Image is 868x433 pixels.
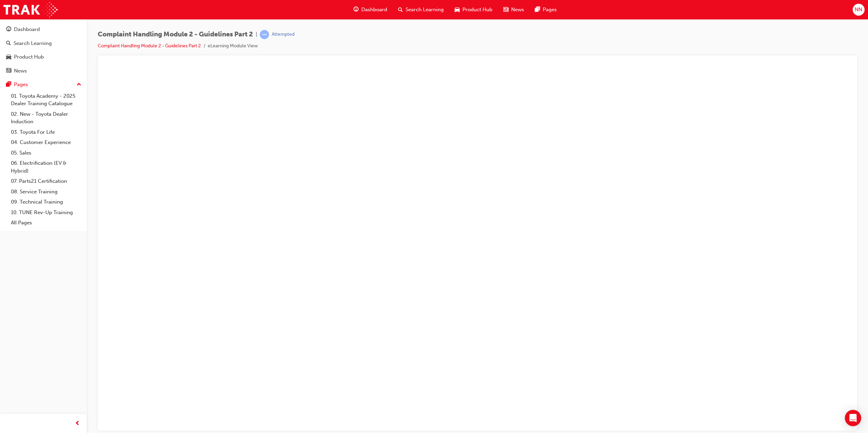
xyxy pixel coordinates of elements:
[449,3,498,17] a: car-iconProduct Hub
[208,42,258,50] li: eLearning Module View
[98,43,201,49] a: Complaint Handling Module 2 - Guidelines Part 2
[462,6,492,14] span: Product Hub
[14,39,52,47] div: Search Learning
[14,67,27,75] div: News
[406,6,444,14] span: Search Learning
[3,78,84,91] button: Pages
[6,41,11,47] span: search-icon
[8,218,84,228] a: All Pages
[8,158,84,176] a: 06. Electrification (EV & Hybrid)
[530,3,562,17] a: pages-iconPages
[272,31,295,38] div: Attempted
[14,81,28,89] div: Pages
[8,137,84,148] a: 04. Customer Experience
[8,197,84,207] a: 09. Technical Training
[543,6,557,14] span: Pages
[8,91,84,109] a: 01. Toyota Academy - 2025 Dealer Training Catalogue
[535,5,540,14] span: pages-icon
[6,68,11,74] span: news-icon
[3,37,84,50] a: Search Learning
[398,5,403,14] span: search-icon
[393,3,449,17] a: search-iconSearch Learning
[8,207,84,218] a: 10. TUNE Rev-Up Training
[853,4,865,16] button: NN
[3,65,84,77] a: News
[260,30,269,39] span: learningRecordVerb_ATTEMPT-icon
[8,148,84,158] a: 05. Sales
[77,80,81,89] span: up-icon
[455,5,460,14] span: car-icon
[8,176,84,187] a: 07. Parts21 Certification
[3,23,84,36] a: Dashboard
[75,419,80,428] span: prev-icon
[3,51,84,63] a: Product Hub
[498,3,530,17] a: news-iconNews
[511,6,524,14] span: News
[98,31,253,38] span: Complaint Handling Module 2 - Guidelines Part 2
[14,53,44,61] div: Product Hub
[361,6,387,14] span: Dashboard
[3,2,58,17] img: Trak
[8,127,84,138] a: 03. Toyota For Life
[6,27,11,33] span: guage-icon
[348,3,393,17] a: guage-iconDashboard
[8,187,84,197] a: 08. Service Training
[256,31,257,38] span: |
[6,82,11,88] span: pages-icon
[845,410,861,426] div: Open Intercom Messenger
[855,6,862,14] span: NN
[8,109,84,127] a: 02. New - Toyota Dealer Induction
[14,26,40,33] div: Dashboard
[353,5,359,14] span: guage-icon
[503,5,508,14] span: news-icon
[6,54,11,60] span: car-icon
[3,22,84,78] button: DashboardSearch LearningProduct HubNews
